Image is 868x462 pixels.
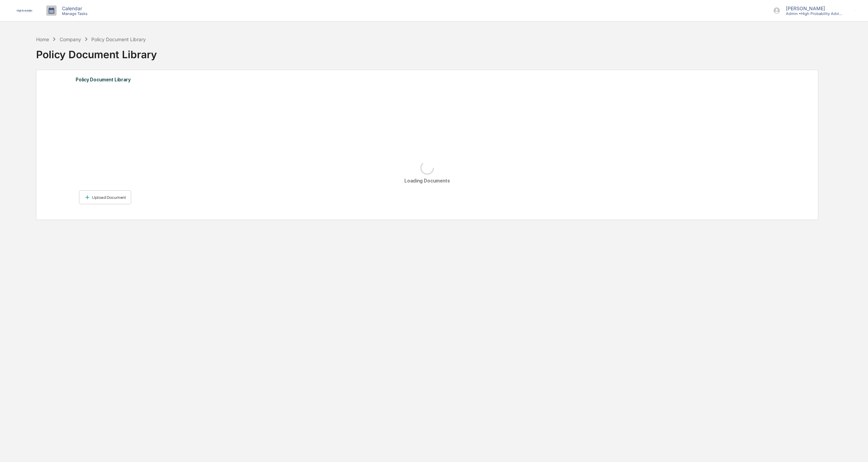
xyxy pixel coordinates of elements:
div: Policy Document Library [76,75,779,84]
div: Upload Document [91,195,126,200]
div: Policy Document Library [36,43,817,61]
div: Policy Document Library [91,36,146,42]
button: Upload Document [79,190,131,204]
p: Calendar [57,5,91,11]
p: Admin • High Probability Advisors, LLC [780,11,844,16]
p: [PERSON_NAME] [780,5,844,11]
p: Manage Tasks [57,11,91,16]
img: logo [16,9,33,13]
div: Loading Documents [404,178,450,184]
div: Company [60,36,81,42]
div: Home [36,36,49,42]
